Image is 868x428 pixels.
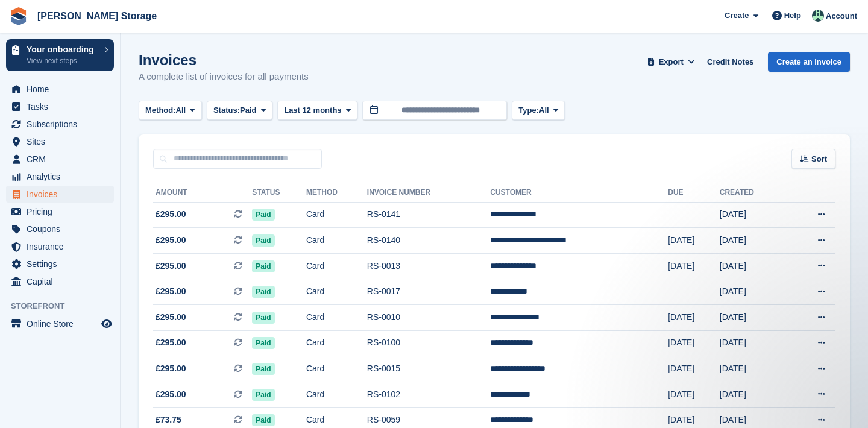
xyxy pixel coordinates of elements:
h1: Invoices [139,52,309,68]
span: Type: [518,104,539,116]
span: £295.00 [156,260,186,272]
a: menu [6,221,114,238]
span: Sort [811,153,827,165]
span: Paid [252,312,274,324]
th: Amount [153,183,252,203]
th: Invoice Number [367,183,490,203]
td: [DATE] [720,382,787,408]
span: Status: [213,104,240,116]
span: £295.00 [156,234,186,247]
span: Paid [252,260,274,272]
span: Paid [252,337,274,349]
td: Card [306,356,367,382]
td: [DATE] [720,279,787,305]
th: Method [306,183,367,203]
span: Paid [252,286,274,298]
img: stora-icon-8386f47178a22dfd0bd8f6a31ec36ba5ce8667c1dd55bd0f319d3a0aa187defe.svg [10,7,28,25]
td: [DATE] [668,253,720,279]
span: £295.00 [156,336,186,349]
span: Capital [27,273,99,290]
td: Card [306,305,367,331]
a: menu [6,238,114,255]
a: [PERSON_NAME] Storage [33,6,162,26]
td: Card [306,330,367,356]
span: Account [826,10,857,22]
p: Your onboarding [27,45,98,54]
td: [DATE] [668,305,720,331]
span: Pricing [27,203,99,220]
span: Sites [27,133,99,150]
span: Tasks [27,98,99,115]
span: Coupons [27,221,99,238]
td: [DATE] [720,253,787,279]
th: Due [668,183,720,203]
span: Help [784,10,801,22]
span: £73.75 [156,414,181,426]
a: menu [6,168,114,185]
span: Last 12 months [284,104,341,116]
td: RS-0102 [367,382,490,408]
button: Status: Paid [207,101,272,121]
a: menu [6,151,114,168]
span: CRM [27,151,99,168]
td: RS-0141 [367,202,490,228]
a: Your onboarding View next steps [6,39,114,71]
span: Home [27,81,99,98]
td: Card [306,202,367,228]
span: £295.00 [156,388,186,401]
span: Paid [252,209,274,221]
button: Method: All [139,101,202,121]
td: [DATE] [720,330,787,356]
td: [DATE] [720,356,787,382]
a: Credit Notes [702,52,758,72]
a: menu [6,203,114,220]
span: All [539,104,549,116]
span: Export [659,56,684,68]
td: RS-0013 [367,253,490,279]
a: menu [6,186,114,203]
td: RS-0100 [367,330,490,356]
span: Insurance [27,238,99,255]
a: menu [6,315,114,332]
span: Paid [252,363,274,375]
span: Paid [240,104,256,116]
span: Create [725,10,749,22]
td: [DATE] [668,382,720,408]
a: menu [6,133,114,150]
span: £295.00 [156,311,186,324]
span: Subscriptions [27,116,99,133]
td: [DATE] [720,228,787,254]
span: Paid [252,389,274,401]
span: All [176,104,186,116]
a: menu [6,256,114,272]
td: RS-0140 [367,228,490,254]
span: Analytics [27,168,99,185]
td: [DATE] [668,330,720,356]
td: [DATE] [720,305,787,331]
span: Paid [252,414,274,426]
span: £295.00 [156,285,186,298]
span: £295.00 [156,362,186,375]
a: menu [6,273,114,290]
td: RS-0017 [367,279,490,305]
span: Paid [252,234,274,247]
button: Export [644,52,697,72]
th: Created [720,183,787,203]
span: Method: [145,104,176,116]
a: menu [6,116,114,133]
span: Storefront [11,300,120,312]
button: Type: All [512,101,565,121]
td: Card [306,279,367,305]
td: [DATE] [720,202,787,228]
a: Create an Invoice [768,52,850,72]
td: Card [306,228,367,254]
a: menu [6,81,114,98]
a: Preview store [99,316,114,331]
td: RS-0010 [367,305,490,331]
td: [DATE] [668,356,720,382]
span: Invoices [27,186,99,203]
img: Nicholas Pain [812,10,824,22]
span: Online Store [27,315,99,332]
td: [DATE] [668,228,720,254]
td: RS-0015 [367,356,490,382]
